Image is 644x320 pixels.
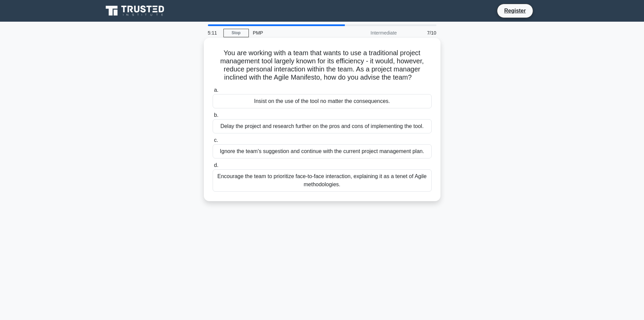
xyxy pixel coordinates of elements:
[500,6,530,15] a: Register
[249,26,342,40] div: PMP
[212,49,432,82] h5: You are working with a team that wants to use a traditional project management tool largely known...
[204,26,223,40] div: 5:11
[223,29,249,37] a: Stop
[214,137,218,143] span: c.
[213,144,432,158] div: Ignore the team's suggestion and continue with the current project management plan.
[214,87,218,93] span: a.
[401,26,440,40] div: 7/10
[213,94,432,108] div: Insist on the use of the tool no matter the consequences.
[213,119,432,133] div: Delay the project and research further on the pros and cons of implementing the tool.
[214,162,218,168] span: d.
[213,169,432,192] div: Encourage the team to prioritize face-to-face interaction, explaining it as a tenet of Agile meth...
[214,112,218,118] span: b.
[342,26,401,40] div: Intermediate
